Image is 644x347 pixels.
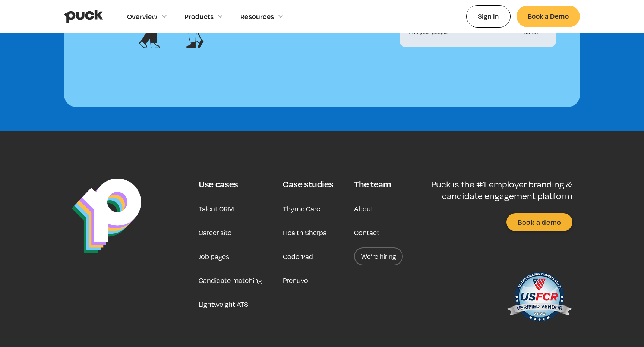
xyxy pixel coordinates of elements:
[410,179,572,201] p: Puck is the #1 employer branding & candidate engagement platform
[199,200,234,218] a: Talent CRM
[283,224,327,242] a: Health Sherpa
[283,179,333,190] div: Case studies
[199,295,248,313] a: Lightweight ATS
[127,12,158,20] div: Overview
[199,224,231,242] a: Career site
[283,271,308,289] a: Prenuvo
[283,200,320,218] a: Thyme Care
[517,6,580,27] a: Book a Demo
[506,213,572,231] a: Book a demo
[524,29,538,35] div: 00:08
[354,247,403,265] a: We’re hiring
[466,5,511,27] a: Sign In
[240,12,274,20] div: Resources
[354,179,391,190] div: The team
[199,271,262,289] a: Candidate matching
[199,247,229,265] a: Job pages
[184,12,214,20] div: Products
[506,268,572,328] img: US Federal Contractor Registration System for Award Management Verified Vendor Seal
[354,200,373,218] a: About
[354,224,379,242] a: Contact
[72,179,141,253] img: Puck Logo
[283,247,313,265] a: CoderPad
[199,179,238,190] div: Use cases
